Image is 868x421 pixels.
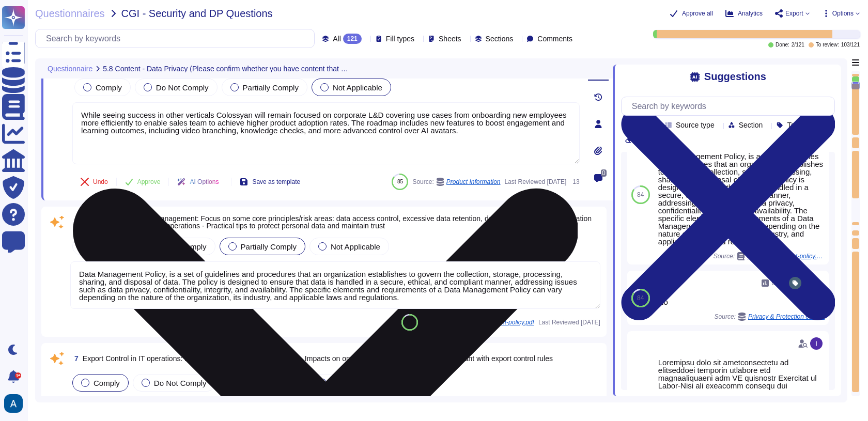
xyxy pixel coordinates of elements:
[2,392,30,415] button: user
[243,83,299,92] span: Partially Comply
[832,10,854,17] span: Options
[121,8,273,19] span: CGI - Security and DP Questions
[4,394,23,413] img: user
[35,8,105,19] span: Questionnaires
[96,83,122,92] span: Comply
[738,10,763,17] span: Analytics
[343,34,362,44] div: 121
[70,219,79,226] span: 6
[785,10,803,17] span: Export
[810,337,823,350] img: user
[70,355,79,362] span: 7
[70,261,600,309] textarea: Data Management Policy, is a set of guidelines and procedures that an organization establishes to...
[725,9,763,18] button: Analytics
[48,65,92,72] span: Questionnaire
[537,35,572,42] span: Comments
[41,29,314,48] input: Search by keywords
[386,35,414,42] span: Fill types
[103,65,351,72] span: 5.8 Content - Data Privacy (Please confirm whether you have content that aligns with the requirem...
[637,295,644,301] span: 84
[72,102,580,164] textarea: While seeing success in other verticals Colossyan will remain focused on corporate L&D covering u...
[776,42,789,48] span: Done:
[816,42,839,48] span: To review:
[637,192,644,198] span: 84
[486,35,514,42] span: Sections
[601,169,607,177] span: 0
[333,83,382,92] span: Not Applicable
[841,42,860,48] span: 103 / 121
[156,83,209,92] span: Do Not Comply
[682,10,713,17] span: Approve all
[333,35,341,42] span: All
[627,97,834,115] input: Search by keywords
[15,372,21,379] div: 9+
[439,35,461,42] span: Sheets
[670,9,713,18] button: Approve all
[792,42,804,48] span: 2 / 121
[570,179,579,185] span: 13
[397,179,403,184] span: 85
[407,319,413,325] span: 87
